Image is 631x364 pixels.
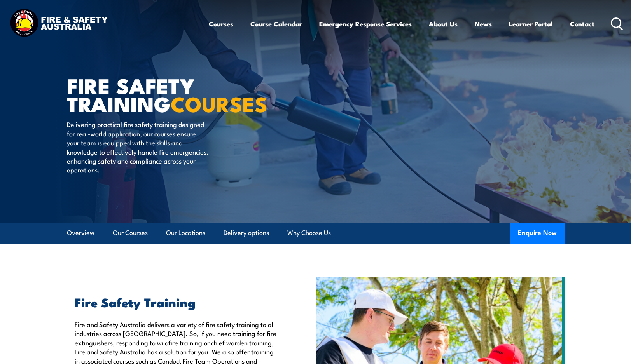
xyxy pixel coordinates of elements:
h2: Fire Safety Training [75,296,280,307]
a: Course Calendar [250,14,302,34]
p: Delivering practical fire safety training designed for real-world application, our courses ensure... [67,120,209,174]
button: Enquire Now [510,223,565,244]
a: About Us [429,14,458,34]
a: Contact [570,14,594,34]
h1: FIRE SAFETY TRAINING [67,76,259,112]
a: Emergency Response Services [319,14,412,34]
a: Overview [67,223,94,243]
a: Our Courses [113,223,148,243]
a: Courses [209,14,233,34]
strong: COURSES [171,87,267,119]
a: Our Locations [166,223,205,243]
a: Delivery options [224,223,269,243]
a: News [475,14,492,34]
a: Why Choose Us [287,223,331,243]
a: Learner Portal [509,14,553,34]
